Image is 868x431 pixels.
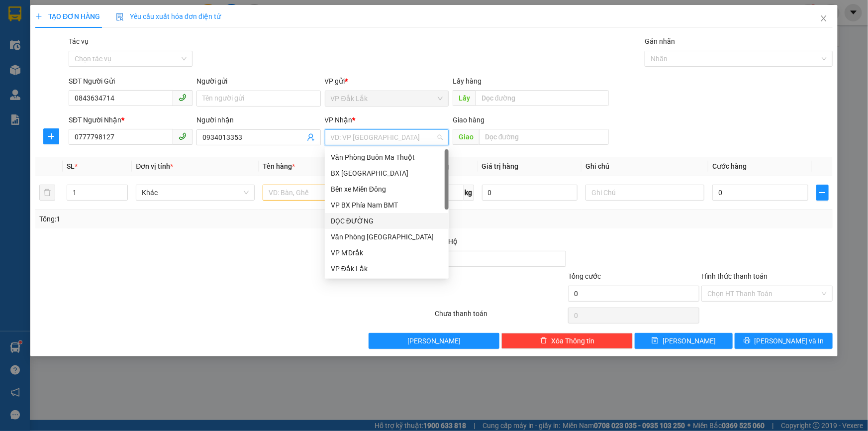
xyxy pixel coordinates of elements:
span: plus [44,132,59,140]
div: Bến xe Miền Đông [325,181,449,197]
span: Cước hàng [712,162,747,170]
span: delete [540,337,547,345]
button: plus [816,185,829,201]
span: [PERSON_NAME] [663,335,716,346]
div: Văn Phòng Buôn Ma Thuột [325,149,449,165]
span: Tên hàng [263,162,295,170]
div: DỌC ĐƯỜNG [331,215,443,226]
span: plus [817,189,828,197]
span: Xóa Thông tin [551,335,594,346]
span: printer [744,337,751,345]
div: VP BX Phía Nam BMT [325,197,449,213]
div: Chưa thanh toán [434,308,568,325]
span: Đơn vị tính [136,162,173,170]
div: Tổng: 1 [39,214,335,224]
div: VP gửi [325,76,449,87]
input: Ghi Chú [585,185,704,201]
button: delete [39,185,55,201]
span: Tổng cước [568,272,601,280]
label: Tác vụ [69,37,89,45]
button: Close [810,5,838,33]
span: SL [67,162,75,170]
div: VP BX Phía Nam BMT [331,200,443,211]
div: BX Tây Ninh [325,165,449,181]
div: SĐT Người Gửi [69,76,193,87]
input: VD: Bàn, Ghế [263,185,382,201]
span: TẠO ĐƠN HÀNG [35,12,100,20]
div: VP M'Drắk [325,245,449,261]
button: save[PERSON_NAME] [635,333,733,349]
span: Lấy [453,90,476,106]
label: Gán nhãn [645,37,675,45]
span: kg [464,185,474,201]
input: Dọc đường [476,90,609,106]
label: Hình thức thanh toán [701,272,768,280]
span: VP Đắk Lắk [331,91,443,106]
div: Bến xe Miền Đông [331,184,443,195]
span: Giá trị hàng [482,162,519,170]
span: phone [179,94,187,102]
span: plus [35,13,42,20]
div: VP M'Drắk [331,247,443,258]
button: deleteXóa Thông tin [501,333,633,349]
button: [PERSON_NAME] [369,333,500,349]
div: Người nhận [196,114,320,125]
img: icon [116,13,124,21]
div: Văn Phòng [GEOGRAPHIC_DATA] [331,231,443,242]
div: SĐT Người Nhận [69,114,193,125]
div: Người gửi [196,76,320,87]
input: Dọc đường [479,129,609,145]
th: Ghi chú [581,157,708,176]
span: close [820,14,828,22]
div: BX [GEOGRAPHIC_DATA] [331,168,443,179]
span: [PERSON_NAME] và In [755,335,824,346]
span: Khác [142,185,249,200]
div: VP Đắk Lắk [331,263,443,274]
div: DỌC ĐƯỜNG [325,213,449,229]
div: VP Đắk Lắk [325,261,449,277]
span: phone [179,132,187,140]
button: plus [43,128,59,144]
span: user-add [307,133,315,141]
span: VP Nhận [325,116,353,124]
span: Yêu cầu xuất hóa đơn điện tử [116,12,221,20]
span: Lấy hàng [453,77,482,85]
span: Giao hàng [453,116,484,124]
span: Giao [453,129,479,145]
span: save [652,337,659,345]
div: Văn Phòng Tân Phú [325,229,449,245]
button: printer[PERSON_NAME] và In [735,333,833,349]
input: 0 [482,185,578,201]
div: Văn Phòng Buôn Ma Thuột [331,152,443,163]
span: [PERSON_NAME] [407,335,461,346]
